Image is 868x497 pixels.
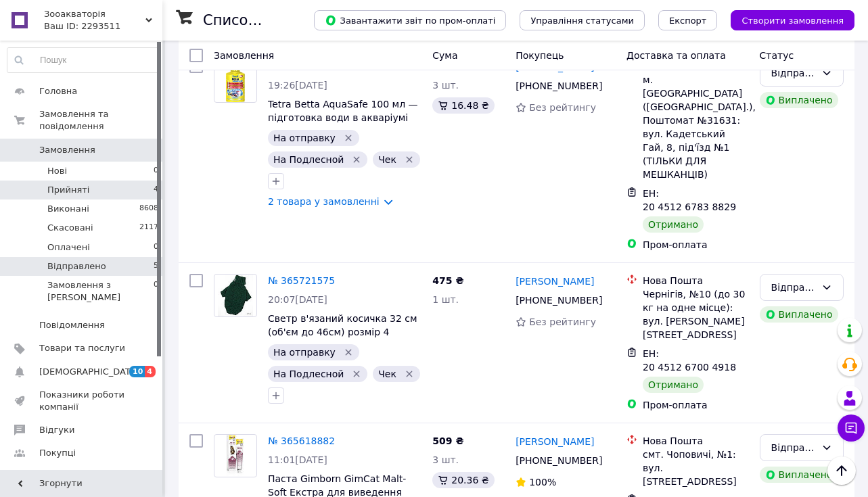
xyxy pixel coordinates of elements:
div: Виплачено [760,467,838,483]
div: Отримано [643,216,704,233]
span: 0 [154,165,158,177]
span: 3 шт. [432,80,459,91]
svg: Видалити мітку [404,369,415,379]
div: Відправлено [771,66,816,80]
span: 11:01[DATE] [268,454,327,465]
span: 5 [154,260,158,273]
a: Фото товару [214,274,257,317]
span: Завантажити звіт по пром-оплаті [325,14,495,26]
span: Чек [378,154,396,165]
img: Фото товару [227,435,245,477]
div: Виплачено [760,92,838,108]
a: № 365721575 [268,275,335,286]
div: Нова Пошта [643,434,749,448]
span: 19:26[DATE] [268,80,327,91]
button: Створити замовлення [731,10,854,30]
span: Замовлення [39,144,95,156]
span: 0 [154,279,158,304]
span: Повідомлення [39,319,105,331]
span: 20:07[DATE] [268,294,327,305]
div: Відправлено [771,440,816,455]
span: Прийняті [47,184,89,196]
span: 8608 [139,203,158,215]
div: Нова Пошта [643,274,749,287]
span: Чек [378,369,396,379]
span: 1 шт. [432,294,459,305]
h1: Список замовлень [203,12,340,28]
span: Cума [432,50,457,61]
button: Чат з покупцем [838,415,865,442]
span: 509 ₴ [432,435,463,446]
span: ЕН: 20 4512 6783 8829 [643,188,736,212]
span: Відправлено [47,260,106,273]
span: Нові [47,165,67,177]
span: 2117 [139,222,158,234]
div: Ваш ID: 2293511 [44,20,162,32]
svg: Видалити мітку [343,347,354,358]
span: Покупці [39,447,76,459]
span: Замовлення та повідомлення [39,108,162,133]
span: На Подлесной [273,369,344,379]
span: 3 шт. [432,454,459,465]
span: 4 [154,184,158,196]
span: Оплачені [47,241,90,254]
a: Створити замовлення [717,14,854,25]
div: смт. Чоповичі, №1: вул. [STREET_ADDRESS] [643,448,749,488]
svg: Видалити мітку [351,154,362,165]
input: Пошук [7,48,159,72]
div: Отримано [643,377,704,393]
div: Виплачено [760,306,838,323]
button: Управління статусами [520,10,645,30]
span: На отправку [273,133,336,143]
div: [PHONE_NUMBER] [513,451,605,470]
span: Виконані [47,203,89,215]
span: 100% [529,477,556,488]
span: Замовлення [214,50,274,61]
a: [PERSON_NAME] [516,435,594,448]
span: Зооакваторія [44,8,145,20]
a: Светр в'язаний косичка 32 см (об'єм до 46см) розмір 4 смарагд для собак S [268,313,417,351]
span: [DEMOGRAPHIC_DATA] [39,366,139,378]
span: ЕН: 20 4512 6700 4918 [643,348,736,373]
span: Замовлення з [PERSON_NAME] [47,279,154,304]
span: Покупець [516,50,564,61]
button: Наверх [827,456,856,485]
span: Створити замовлення [741,16,844,26]
div: м. [GEOGRAPHIC_DATA] ([GEOGRAPHIC_DATA].), Поштомат №31631: вул. Кадетський Гай, 8, під'їзд №1 (Т... [643,73,749,181]
span: Без рейтингу [529,316,596,327]
span: Головна [39,85,77,97]
span: 10 [129,366,145,377]
span: Експорт [669,16,707,26]
div: 16.48 ₴ [432,97,494,114]
div: 20.36 ₴ [432,472,494,488]
div: [PHONE_NUMBER] [513,291,605,310]
div: Пром-оплата [643,398,749,412]
span: Відгуки [39,424,74,436]
span: Tetra Betta AquaSafe 100 мл — підготовка води в акваріумі для всіх видів бойцевих риб [268,99,418,137]
img: Фото товару [214,60,256,102]
span: Скасовані [47,222,93,234]
span: Управління статусами [530,16,634,26]
svg: Видалити мітку [404,154,415,165]
button: Завантажити звіт по пром-оплаті [314,10,506,30]
div: Чернігів, №10 (до 30 кг на одне місце): вул. [PERSON_NAME][STREET_ADDRESS] [643,287,749,341]
span: Показники роботи компанії [39,389,125,413]
span: 0 [154,241,158,254]
span: На Подлесной [273,154,344,165]
a: 2 товара у замовленні [268,196,380,207]
span: 4 [145,366,156,377]
a: Фото товару [214,60,257,103]
span: 475 ₴ [432,275,463,286]
span: Товари та послуги [39,342,125,354]
svg: Видалити мітку [343,133,354,143]
div: [PHONE_NUMBER] [513,76,605,95]
div: Відправлено [771,280,816,295]
svg: Видалити мітку [351,369,362,379]
div: Пром-оплата [643,238,749,252]
a: [PERSON_NAME] [516,275,594,288]
span: На отправку [273,347,336,358]
a: Фото товару [214,434,257,477]
span: Статус [760,50,794,61]
span: Доставка та оплата [626,50,726,61]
